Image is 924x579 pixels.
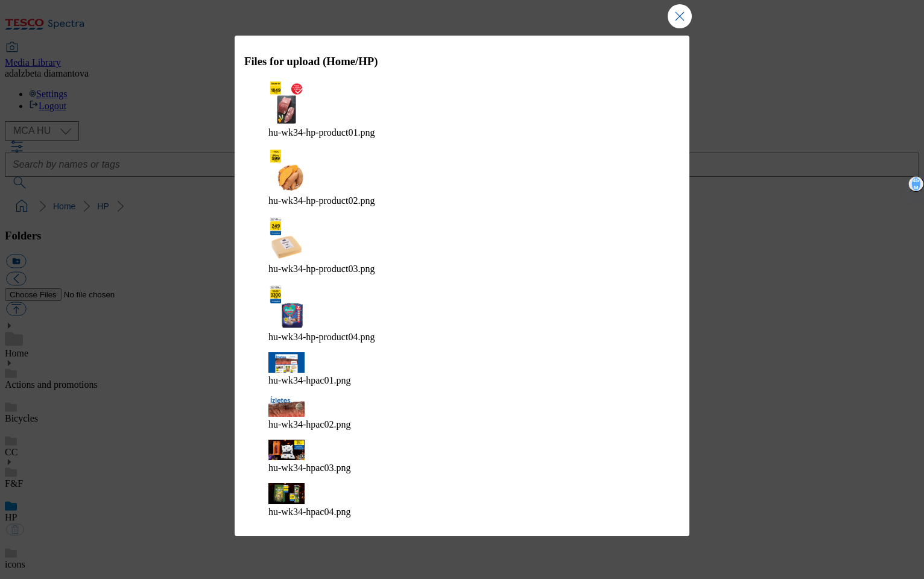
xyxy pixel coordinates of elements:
figcaption: hu-wk34-hpac01.png [268,375,656,386]
div: Modal [235,36,689,536]
img: preview [268,216,305,261]
figcaption: hu-wk34-hp-product03.png [268,264,656,274]
h3: Files for upload (Home/HP) [244,55,680,68]
figcaption: hu-wk34-hpac02.png [268,419,656,430]
img: preview [268,80,305,125]
img: preview [268,440,305,460]
img: preview [268,483,305,504]
figcaption: hu-wk34-hpac04.png [268,507,656,517]
img: preview [268,148,305,193]
figcaption: hu-wk34-hp-product02.png [268,195,656,206]
figcaption: hu-wk34-hpac03.png [268,463,656,473]
figcaption: hu-wk34-hp-product01.png [268,127,656,138]
img: preview [268,396,305,416]
img: preview [268,352,305,373]
figcaption: hu-wk34-hp-product04.png [268,332,656,343]
button: Close Modal [668,4,692,28]
img: preview [268,284,305,329]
